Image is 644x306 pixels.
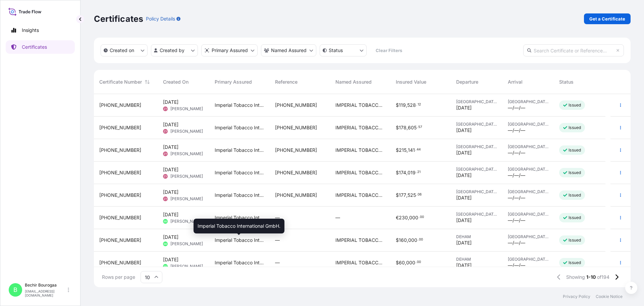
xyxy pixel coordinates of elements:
[170,174,203,179] span: [PERSON_NAME]
[508,144,549,149] span: [GEOGRAPHIC_DATA]
[22,44,47,50] p: Certificates
[456,239,472,246] span: [DATE]
[456,79,478,85] span: Departure
[508,239,525,246] span: —/—/—
[418,193,422,196] span: 06
[170,264,203,269] span: [PERSON_NAME]
[418,126,422,128] span: 57
[419,238,423,241] span: 00
[399,148,407,152] span: 215
[508,127,525,134] span: —/—/—
[370,45,408,56] button: Clear Filters
[335,124,385,131] span: IMPERIAL TOBACCO INTERNATIONAL GMBH
[13,287,17,293] span: B
[261,44,316,56] button: cargoOwner Filter options
[99,147,141,154] span: [PHONE_NUMBER]
[569,147,581,153] p: Issued
[406,260,415,265] span: 000
[201,44,258,56] button: distributor Filter options
[399,215,408,220] span: 230
[396,148,399,152] span: $
[456,217,472,224] span: [DATE]
[164,105,167,112] span: ZY
[456,149,472,156] span: [DATE]
[151,44,198,56] button: createdBy Filter options
[170,196,203,202] span: [PERSON_NAME]
[589,15,625,22] p: Get a Certificate
[396,215,399,220] span: €
[419,216,420,218] span: .
[99,79,142,85] span: Certificate Number
[215,169,264,176] span: Imperial Tobacco International GmbH.
[408,215,409,220] span: ,
[396,260,399,265] span: $
[163,79,189,85] span: Created On
[215,214,264,221] span: Imperial Tobacco International GmbH.
[99,214,141,221] span: [PHONE_NUMBER]
[456,257,497,262] span: DEHAM
[99,237,141,244] span: [PHONE_NUMBER]
[508,167,549,172] span: [GEOGRAPHIC_DATA]
[416,261,417,263] span: .
[407,148,408,152] span: ,
[396,79,426,85] span: Insured Value
[335,169,385,176] span: IMPERIAL TOBACCO INTERNATIONAL GMBH
[396,125,399,130] span: $
[456,122,497,127] span: [GEOGRAPHIC_DATA]
[396,238,399,243] span: $
[110,47,134,54] p: Created on
[569,260,581,265] p: Issued
[406,170,408,175] span: ,
[6,24,75,37] a: Insights
[164,150,167,157] span: ZY
[170,151,203,157] span: [PERSON_NAME]
[335,79,372,85] span: Named Assured
[335,147,385,154] span: IMPERIAL TOBACCO INTERNATIONAL GMBH
[456,99,497,104] span: [GEOGRAPHIC_DATA]
[399,193,406,198] span: 177
[170,219,203,224] span: [PERSON_NAME]
[566,274,585,280] span: Showing
[163,234,178,241] span: [DATE]
[275,237,280,244] span: —
[22,27,39,34] p: Insights
[559,79,574,85] span: Status
[523,44,624,56] input: Search Certificate or Reference...
[164,241,167,247] span: BB
[408,148,415,152] span: 141
[99,102,141,108] span: [PHONE_NUMBER]
[215,79,252,85] span: Primary Assured
[215,259,264,266] span: Imperial Tobacco International GmbH.
[456,167,497,172] span: [GEOGRAPHIC_DATA]
[569,102,581,108] p: Issued
[399,170,406,175] span: 174
[569,237,581,243] p: Issued
[335,237,385,244] span: IMPERIAL TOBACCO INTERNATIONAL GMBH
[163,121,178,128] span: [DATE]
[407,238,408,243] span: ,
[101,44,148,56] button: createdOn Filter options
[420,216,424,218] span: 00
[215,124,264,131] span: Imperial Tobacco International GmbH.
[508,122,549,127] span: [GEOGRAPHIC_DATA]
[99,259,141,266] span: [PHONE_NUMBER]
[215,147,264,154] span: Imperial Tobacco International GmbH.
[417,148,421,151] span: 44
[335,192,385,199] span: IMPERIAL TOBACCO INTERNATIONAL GMBH
[212,47,248,54] p: Primary Assured
[456,104,472,111] span: [DATE]
[335,102,385,108] span: IMPERIAL TOBACCO INTERNATIONAL GMBH
[415,148,416,151] span: .
[586,274,596,280] span: 1-10
[508,149,525,156] span: —/—/—
[417,171,421,173] span: 21
[170,106,203,112] span: [PERSON_NAME]
[99,169,141,176] span: [PHONE_NUMBER]
[569,170,581,175] p: Issued
[596,294,623,299] a: Cookie Notice
[146,15,175,22] p: Policy Details
[563,294,590,299] a: Privacy Policy
[215,102,264,108] span: Imperial Tobacco International GmbH.
[275,147,317,154] span: [PHONE_NUMBER]
[416,103,417,106] span: .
